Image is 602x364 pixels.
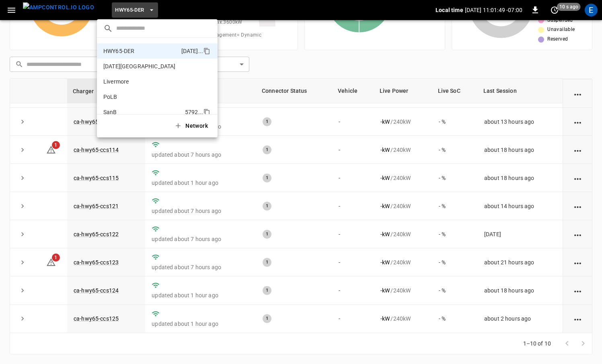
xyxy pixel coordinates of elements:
p: Livermore [103,78,183,86]
p: SanB [103,108,182,116]
div: copy [203,46,212,56]
p: PoLB [103,93,182,101]
p: [DATE][GEOGRAPHIC_DATA] [103,62,183,70]
div: copy [203,107,212,117]
p: HWY65-DER [103,47,178,55]
button: Network [169,118,214,134]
